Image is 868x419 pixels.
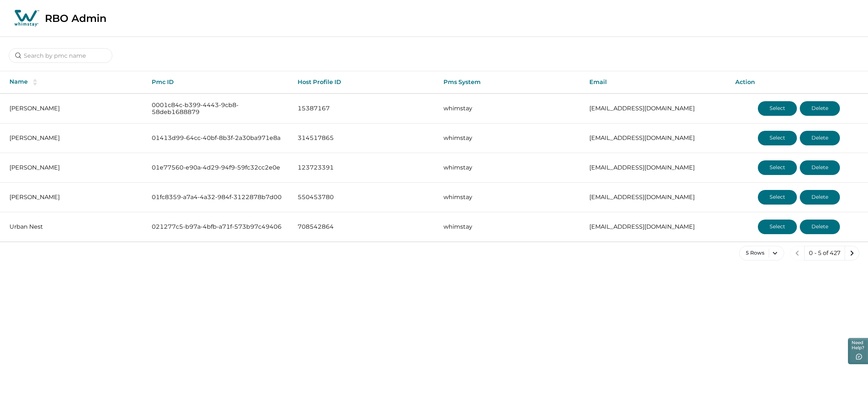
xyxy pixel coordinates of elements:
button: Delete [800,101,840,116]
button: Delete [800,131,840,145]
p: [PERSON_NAME] [9,134,140,142]
p: 01fc8359-a7a4-4a32-984f-3122878b7d00 [152,194,286,201]
p: whimstay [443,105,578,112]
p: [EMAIL_ADDRESS][DOMAIN_NAME] [589,223,724,231]
p: [EMAIL_ADDRESS][DOMAIN_NAME] [589,164,724,171]
p: [EMAIL_ADDRESS][DOMAIN_NAME] [589,194,724,201]
p: [EMAIL_ADDRESS][DOMAIN_NAME] [589,134,724,142]
p: 0 - 5 of 427 [809,250,840,257]
p: 0001c84c-b399-4443-9cb8-58deb1688879 [152,102,286,116]
p: 01413d99-64cc-40bf-8b3f-2a30ba971e8a [152,134,286,142]
p: 01e77560-e90a-4d29-94f9-59fc32cc2e0e [152,164,286,171]
p: RBO Admin [45,12,106,24]
p: [PERSON_NAME] [9,105,140,112]
button: previous page [790,246,805,260]
button: sorting [28,79,42,86]
th: Pms System [438,71,584,94]
button: 0 - 5 of 427 [804,246,845,260]
p: [PERSON_NAME] [9,194,140,201]
button: Select [758,101,797,116]
p: whimstay [443,194,578,201]
th: Email [584,71,729,94]
p: 550453780 [298,194,432,201]
p: whimstay [443,134,578,142]
th: Pmc ID [146,71,292,94]
button: next page [845,246,859,260]
p: 314517865 [298,134,432,142]
p: 123723391 [298,164,432,171]
p: 15387167 [298,105,432,112]
p: whimstay [443,164,578,171]
button: Select [758,131,797,145]
p: whimstay [443,223,578,231]
button: Delete [800,220,840,234]
button: Select [758,190,797,205]
p: 708542864 [298,223,432,231]
p: Urban Nest [9,223,140,231]
p: [EMAIL_ADDRESS][DOMAIN_NAME] [589,105,724,112]
input: Search by pmc name [9,48,112,63]
p: 021277c5-b97a-4bfb-a71f-573b97c49406 [152,223,286,231]
button: Select [758,160,797,175]
button: Delete [800,190,840,205]
button: Delete [800,160,840,175]
p: [PERSON_NAME] [9,164,140,171]
th: Action [729,71,868,94]
button: Select [758,220,797,234]
button: 5 Rows [739,246,784,260]
th: Host Profile ID [292,71,438,94]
